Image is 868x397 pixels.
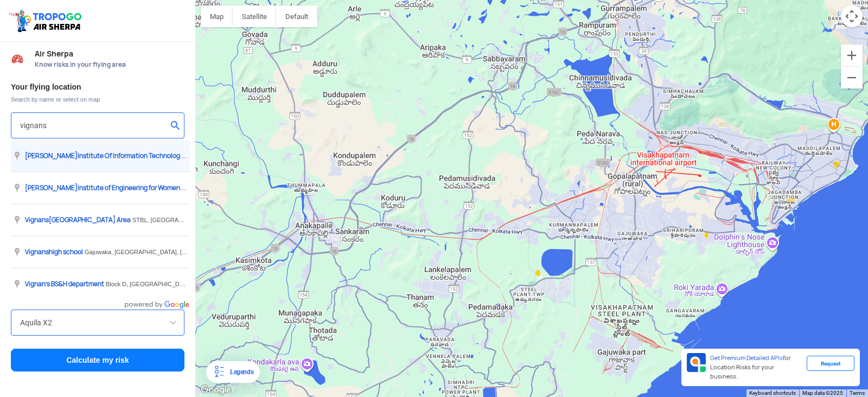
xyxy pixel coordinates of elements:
[20,316,175,329] input: Search by name or Brand
[841,67,863,89] button: Zoom out
[11,95,184,104] span: Search by name or select on map
[850,390,865,396] a: Terms
[35,60,184,69] span: Know risks in your flying area
[706,353,807,382] div: for Location Risks for your business.
[233,5,276,27] button: Show satellite imagery
[11,52,24,65] img: Risk Scores
[132,217,409,223] span: STBL, [GEOGRAPHIC_DATA], [GEOGRAPHIC_DATA], [GEOGRAPHIC_DATA], [GEOGRAPHIC_DATA]
[198,383,234,397] a: Open this area in Google Maps (opens a new window)
[25,152,185,160] span: Institute Of Information Technology
[11,349,184,371] button: Calculate my risk
[25,216,49,224] span: Vignans
[198,383,234,397] img: Google
[226,366,253,379] div: Legends
[25,152,78,160] span: [PERSON_NAME]
[749,389,796,397] button: Keyboard shortcuts
[25,184,78,192] span: [PERSON_NAME]
[8,8,85,33] img: ic_tgdronemaps.svg
[25,280,104,288] span: Vignan's BS&H department
[85,249,242,255] span: Gajuwaka, [GEOGRAPHIC_DATA], [GEOGRAPHIC_DATA]
[807,356,854,371] div: Request
[11,83,184,91] h3: Your flying location
[25,248,49,256] span: Vignans
[802,390,843,396] span: Map data ©2025
[25,248,85,256] span: high school
[25,184,182,192] span: Institute of Engineering for Women
[25,216,132,224] span: [GEOGRAPHIC_DATA] Area
[841,45,863,66] button: Zoom in
[20,119,167,132] input: Search your flying location
[106,281,257,287] span: Block D, [GEOGRAPHIC_DATA], [GEOGRAPHIC_DATA]
[213,366,226,379] img: Legends
[841,5,863,27] button: Map camera controls
[687,353,706,372] img: Premium APIs
[201,5,233,27] button: Show street map
[710,354,783,362] span: Get Premium Detailed APIs
[35,49,184,58] span: Air Sherpa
